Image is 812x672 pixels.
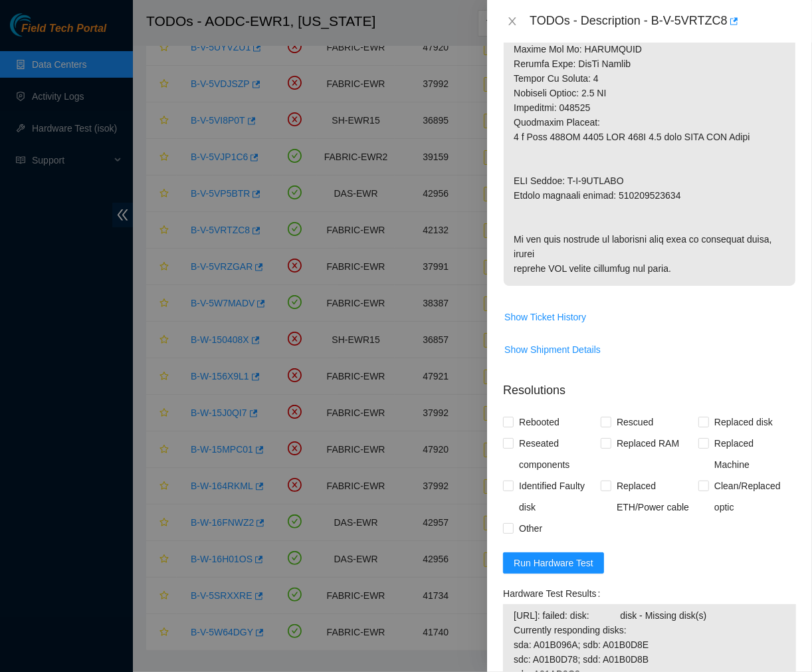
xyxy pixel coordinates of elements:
[504,310,586,324] span: Show Ticket History
[514,518,548,539] span: Other
[709,475,796,518] span: Clean/Replaced optic
[503,583,605,604] label: Hardware Test Results
[514,475,601,518] span: Identified Faulty disk
[530,11,796,32] div: TODOs - Description - B-V-5VRTZC8
[709,411,778,433] span: Replaced disk
[504,342,601,357] span: Show Shipment Details
[503,15,522,28] button: Close
[504,306,587,328] button: Show Ticket History
[709,433,796,475] span: Replaced Machine
[611,433,684,454] span: Replaced RAM
[514,433,601,475] span: Reseated components
[611,475,698,518] span: Replaced ETH/Power cable
[514,556,593,570] span: Run Hardware Test
[611,411,659,433] span: Rescued
[514,411,565,433] span: Rebooted
[507,16,518,27] span: close
[504,339,601,360] button: Show Shipment Details
[503,371,796,399] p: Resolutions
[503,552,604,574] button: Run Hardware Test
